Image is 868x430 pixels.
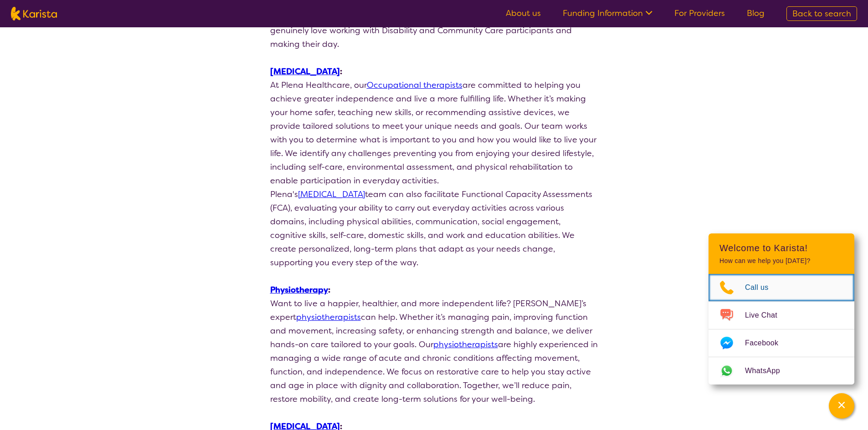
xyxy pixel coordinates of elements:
[11,7,57,20] img: Karista logo
[709,274,854,384] ul: Choose channel
[719,257,843,265] p: How can we help you [DATE]?
[747,8,765,19] a: Blog
[745,281,780,294] span: Call us
[745,336,789,350] span: Facebook
[829,393,854,419] button: Channel Menu
[719,243,843,253] h2: Welcome to Karista!
[563,8,652,19] a: Funding Information
[792,8,851,19] span: Back to search
[745,309,788,322] span: Live Chat
[433,339,498,350] a: physiotherapists
[674,8,725,19] a: For Providers
[709,357,854,384] a: Web link opens in a new tab.
[709,233,854,384] div: Channel Menu
[786,6,857,21] a: Back to search
[270,284,330,295] strong: :
[270,187,598,269] p: Plena's team can also facilitate Functional Capacity Assessments (FCA), evaluating your ability t...
[270,66,340,77] a: [MEDICAL_DATA]
[270,284,328,295] a: Physiotherapy
[506,8,541,19] a: About us
[270,78,598,187] p: At Plena Healthcare, our are committed to helping you achieve greater independence and live a mor...
[745,364,791,378] span: WhatsApp
[296,312,361,323] a: physiotherapists
[270,66,342,77] strong: :
[367,80,462,91] a: Occupational therapists
[298,189,365,200] a: [MEDICAL_DATA]
[270,297,598,406] p: Want to live a happier, healthier, and more independent life? [PERSON_NAME]’s expert can help. Wh...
